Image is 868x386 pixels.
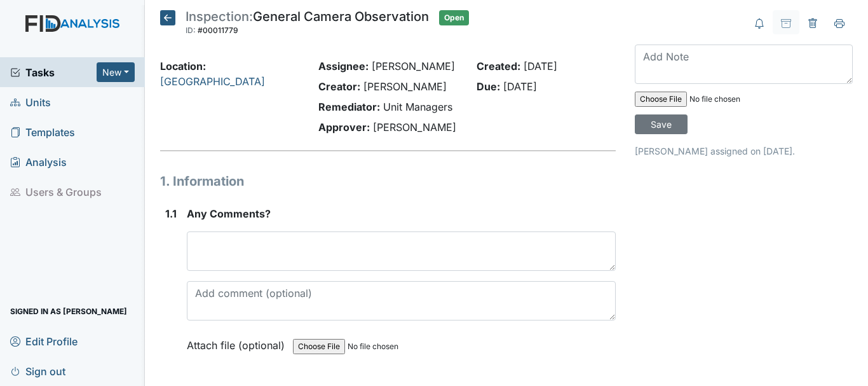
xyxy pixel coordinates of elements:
[439,10,469,25] span: Open
[383,100,452,113] span: Unit Managers
[187,331,290,353] label: Attach file (optional)
[97,62,135,82] button: New
[10,331,78,351] span: Edit Profile
[363,80,447,93] span: [PERSON_NAME]
[160,172,616,191] h1: 1. Information
[186,9,253,24] span: Inspection:
[10,152,67,172] span: Analysis
[10,92,51,112] span: Units
[318,121,370,134] strong: Approver:
[373,121,456,134] span: [PERSON_NAME]
[477,60,520,72] strong: Created:
[160,60,206,72] strong: Location:
[10,122,75,142] span: Templates
[186,10,429,38] div: General Camera Observation
[187,207,271,220] span: Any Comments?
[318,80,360,93] strong: Creator:
[160,75,265,88] a: [GEOGRAPHIC_DATA]
[318,60,369,72] strong: Assignee:
[165,206,177,221] label: 1.1
[524,60,557,72] span: [DATE]
[635,144,853,158] p: [PERSON_NAME] assigned on [DATE].
[318,100,380,113] strong: Remediator:
[635,114,688,134] input: Save
[186,25,196,35] span: ID:
[10,361,65,381] span: Sign out
[10,301,127,321] span: Signed in as [PERSON_NAME]
[372,60,455,72] span: [PERSON_NAME]
[477,80,500,93] strong: Due:
[198,25,238,35] span: #00011779
[10,65,97,80] a: Tasks
[503,80,537,93] span: [DATE]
